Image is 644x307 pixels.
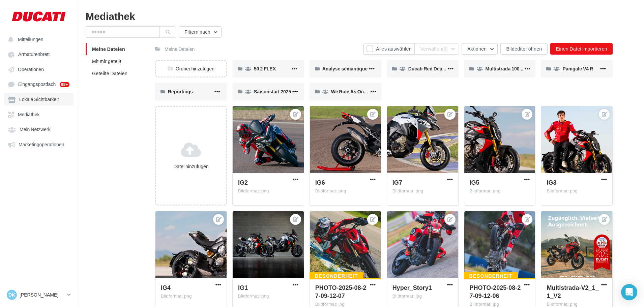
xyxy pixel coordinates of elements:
[86,11,636,21] div: Mediathek
[621,284,637,300] div: Open Intercom Messenger
[315,179,325,186] span: IG6
[408,66,458,71] span: Ducati Red Deals 2025
[18,82,56,87] span: Eingangspostfach
[92,46,125,52] span: Meine Dateien
[4,48,74,60] a: Armaturenbrett
[500,43,548,55] button: Bildeditor öffnen
[547,284,598,299] span: Multistrada-V2_1_1_V2
[415,43,459,55] button: Verwalten(0)
[322,66,368,71] span: Analyse sémantique
[159,163,223,170] div: Datei hinzufügen
[4,78,74,90] a: Eingangspostfach 99+
[5,288,72,301] a: DK [PERSON_NAME]
[60,82,69,87] div: 99+
[19,142,64,147] span: Marketingoperationen
[363,43,415,55] button: Alles auswählen
[392,188,453,194] div: Bildformat: png
[467,46,487,52] span: Aktionen
[18,66,44,72] span: Operationen
[462,43,498,55] button: Aktionen
[315,188,376,194] div: Bildformat: png
[238,188,298,194] div: Bildformat: png
[18,112,40,117] span: Mediathek
[470,284,521,299] span: PHOTO-2025-08-27-09-12-06
[4,33,71,45] button: Mitteilungen
[161,293,221,299] div: Bildformat: png
[19,97,59,102] span: Lokale Sichtbarkeit
[4,108,74,120] a: Mediathek
[392,284,432,291] span: Hyper_Story1
[4,63,74,75] a: Operationen
[547,179,556,186] span: IG3
[556,46,607,52] span: Einen Datei importieren
[442,46,448,52] span: (0)
[20,127,51,132] span: Mein Netzwerk
[156,65,226,72] div: Ordner hinzufügen
[331,89,378,94] span: We Ride As One 2025
[315,284,367,299] span: PHOTO-2025-08-27-09-12-07
[470,179,479,186] span: IG5
[92,58,121,64] span: Mit mir geteilt
[168,89,193,94] span: Reportings
[470,188,530,194] div: Bildformat: png
[254,66,276,71] span: 50 2 FLEX
[392,293,453,299] div: Bildformat: jpg
[547,188,607,194] div: Bildformat: png
[8,291,15,298] span: DK
[161,284,171,291] span: IG4
[310,272,363,280] div: Besonderheit
[486,66,561,71] span: Multistrada 100.000KM Kampagne
[179,26,221,38] button: Filtern nach
[18,36,43,42] span: Mitteilungen
[18,52,50,57] span: Armaturenbrett
[254,89,291,94] span: Saisonstart 2025
[562,66,593,71] span: Panigale V4 R
[4,93,74,105] a: Lokale Sichtbarkeit
[550,43,613,55] button: Einen Datei importieren
[92,70,127,76] span: Geteilte Dateien
[392,179,402,186] span: IG7
[4,123,74,135] a: Mein Netzwerk
[4,138,74,150] a: Marketingoperationen
[238,293,298,299] div: Bildformat: png
[464,272,518,280] div: Besonderheit
[20,291,64,298] p: [PERSON_NAME]
[238,284,248,291] span: IG1
[238,179,248,186] span: IG2
[165,46,195,53] div: Meine Dateien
